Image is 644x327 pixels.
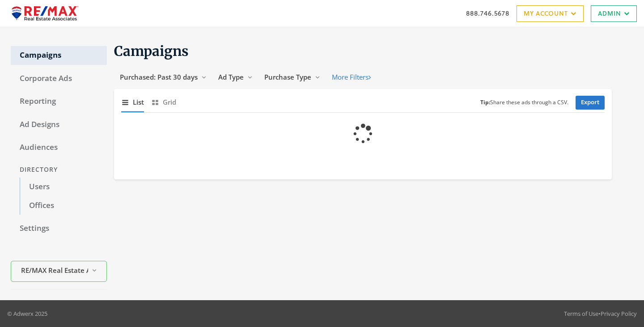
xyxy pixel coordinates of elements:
b: Tip: [480,98,490,106]
a: Audiences [11,138,107,157]
button: Purchase Type [258,69,326,85]
button: Ad Type [212,69,258,85]
a: Reporting [11,92,107,111]
button: Grid [151,93,176,112]
a: Ad Designs [11,115,107,134]
span: Purchase Type [264,72,311,81]
a: Offices [20,196,107,215]
span: List [133,97,144,107]
div: • [564,309,637,318]
a: Terms of Use [564,310,598,318]
button: More Filters [326,69,377,85]
button: List [121,93,144,112]
span: Campaigns [114,42,189,59]
small: Share these ads through a CSV. [480,98,568,107]
p: © Adwerx 2025 [7,309,47,318]
a: Privacy Policy [601,310,637,318]
a: Campaigns [11,46,107,65]
a: My Account [517,5,584,22]
a: Admin [591,5,637,22]
span: RE/MAX Real Estate Associates [21,265,88,276]
a: Settings [11,219,107,238]
span: Ad Type [218,72,244,81]
button: Purchased: Past 30 days [114,69,212,85]
button: RE/MAX Real Estate Associates [11,261,107,282]
img: Adwerx [7,2,84,25]
div: Directory [11,161,107,178]
a: 888.746.5678 [466,8,509,18]
a: Corporate Ads [11,69,107,88]
a: Export [576,96,605,110]
a: Users [20,178,107,196]
span: Grid [163,97,176,107]
span: Purchased: Past 30 days [120,72,198,81]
